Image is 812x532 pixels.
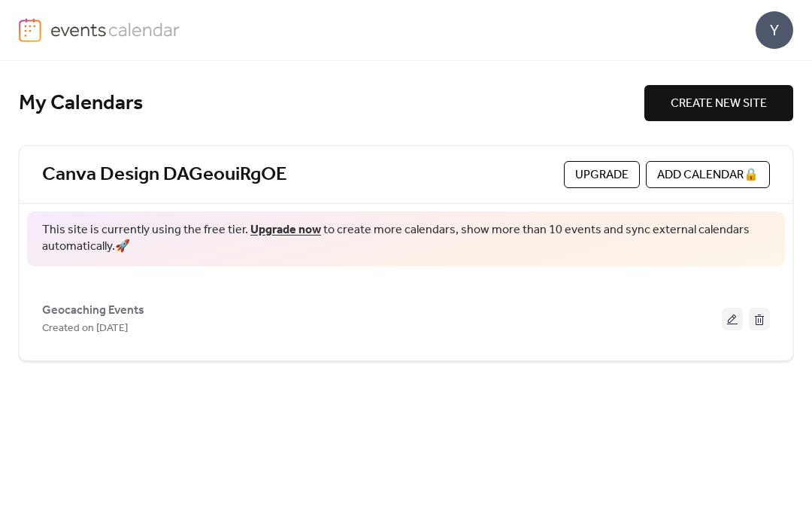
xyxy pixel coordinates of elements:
[250,218,321,242] a: Upgrade now
[50,18,180,41] img: logo-type
[42,222,770,256] span: This site is currently using the free tier. to create more calendars, show more than 10 events an...
[671,95,767,113] span: CREATE NEW SITE
[575,166,629,184] span: Upgrade
[644,85,793,121] button: CREATE NEW SITE
[42,320,128,338] span: Created on [DATE]
[756,11,793,49] div: Y
[42,163,287,187] a: Canva Design DAGeouiRgOE
[19,18,41,42] img: logo
[564,161,640,188] button: Upgrade
[42,302,144,320] span: Geocaching Events
[19,90,644,117] div: My Calendars
[42,306,144,315] a: Geocaching Events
